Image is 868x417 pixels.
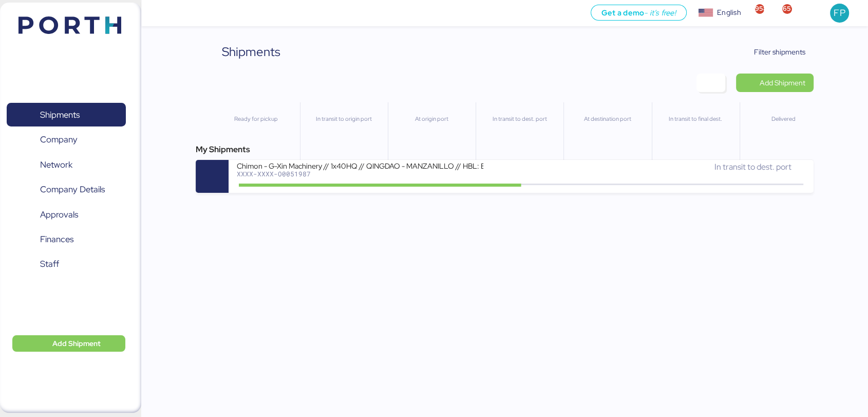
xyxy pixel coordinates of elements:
[216,115,295,123] div: Ready for pickup
[7,252,126,276] a: Staff
[733,43,814,61] button: Filter shipments
[237,170,483,177] div: XXXX-XXXX-O0051987
[834,6,845,20] span: FP
[237,161,483,170] div: Chimon - G-Xin Machinery // 1x40HQ // QINGDAO - MANZANILLO // HBL: BJSSE2507008 MBL: QGD2024411
[744,115,823,123] div: Delivered
[52,337,101,350] span: Add Shipment
[7,178,126,202] a: Company Details
[754,46,805,58] span: Filter shipments
[7,103,126,126] a: Shipments
[392,115,471,123] div: At origin port
[12,335,125,352] button: Add Shipment
[714,161,791,172] span: In transit to dest. port
[736,74,814,92] a: Add Shipment
[40,207,78,222] span: Approvals
[717,7,741,18] div: English
[40,107,80,122] span: Shipments
[40,232,73,247] span: Finances
[760,77,805,89] span: Add Shipment
[568,115,647,123] div: At destination port
[40,182,105,197] span: Company Details
[40,257,59,271] span: Staff
[480,115,559,123] div: In transit to dest. port
[147,5,165,22] button: Menu
[656,115,735,123] div: In transit to final dest.
[40,132,78,147] span: Company
[7,153,126,176] a: Network
[305,115,383,123] div: In transit to origin port
[222,43,280,61] div: Shipments
[7,228,126,251] a: Finances
[7,128,126,152] a: Company
[196,143,814,156] div: My Shipments
[7,203,126,226] a: Approvals
[40,157,72,172] span: Network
